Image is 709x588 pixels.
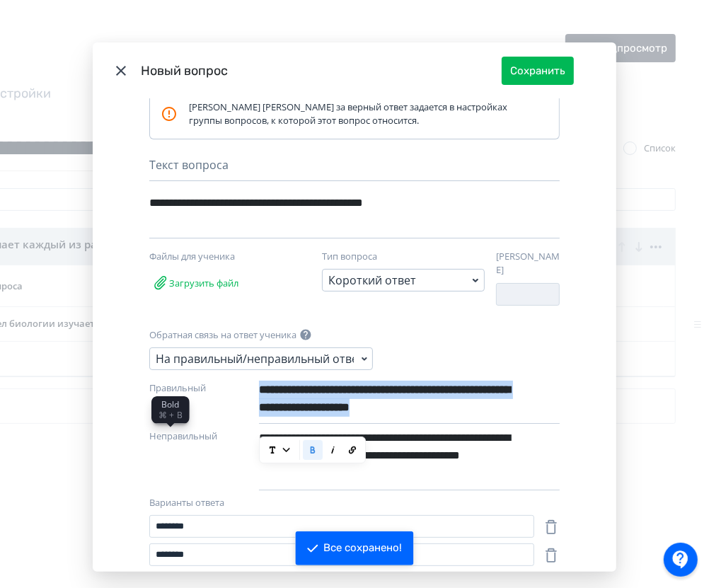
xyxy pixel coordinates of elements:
label: Варианты ответа [149,496,224,510]
div: [PERSON_NAME] [PERSON_NAME] за верный ответ задается в настройках группы вопросов, к которой этот... [161,100,526,128]
div: Modal [93,42,616,572]
div: Файлы для ученика [149,250,298,264]
div: Короткий ответ [328,272,416,289]
button: Сохранить [502,57,574,85]
div: На правильный/неправильный ответы [156,350,354,367]
label: Обратная связь на ответ ученика [149,328,296,342]
label: Тип вопроса [322,250,377,264]
label: Правильный [149,381,206,418]
div: Текст вопроса [149,156,560,181]
div: Новый вопрос [141,62,502,81]
div: Все сохранено! [324,541,403,555]
label: [PERSON_NAME] [496,250,560,277]
label: Неправильный [149,430,217,485]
